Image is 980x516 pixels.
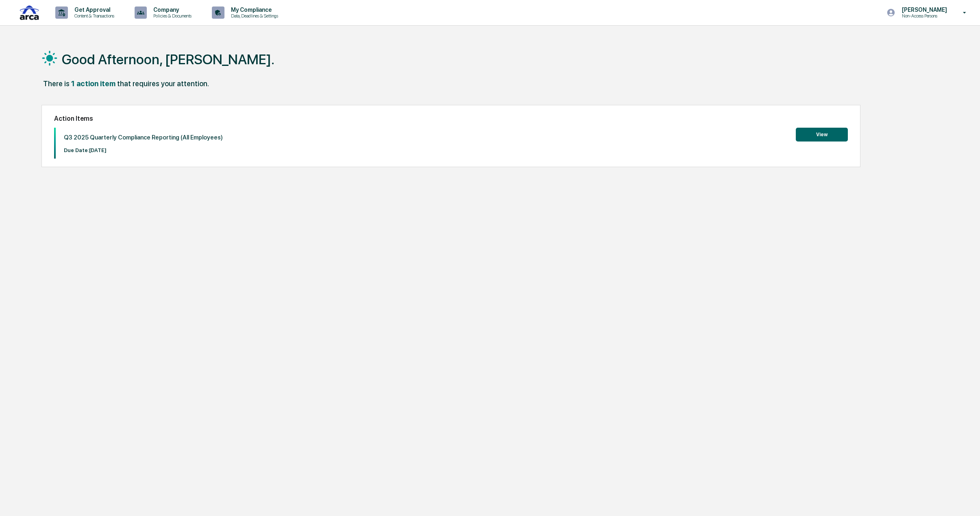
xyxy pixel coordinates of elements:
button: View [796,128,848,142]
p: My Compliance [224,7,282,13]
h2: Action Items [54,115,848,122]
div: that requires your attention. [117,79,209,88]
p: [PERSON_NAME] [895,7,951,13]
p: Policies & Documents [147,13,196,19]
a: View [796,130,848,138]
p: Get Approval [68,7,118,13]
h1: Good Afternoon, [PERSON_NAME]. [62,51,274,67]
p: Data, Deadlines & Settings [224,13,282,19]
div: There is [43,79,70,88]
img: logo [20,4,39,22]
p: Content & Transactions [68,13,118,19]
p: Non-Access Persons [895,13,951,19]
div: 1 action item [71,79,115,88]
p: Q3 2025 Quarterly Compliance Reporting (All Employees) [64,134,223,141]
p: Due Date: [DATE] [64,147,223,153]
p: Company [147,7,196,13]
